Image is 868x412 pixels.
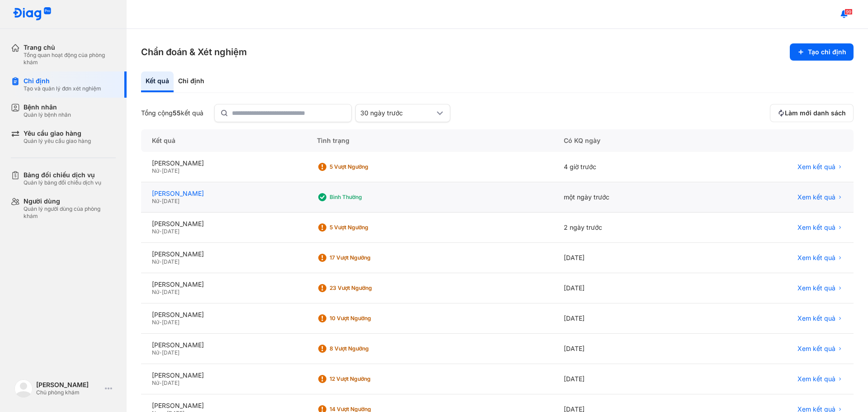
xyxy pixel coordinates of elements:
[785,109,846,117] span: Làm mới danh sách
[152,220,295,228] div: [PERSON_NAME]
[24,77,101,85] div: Chỉ định
[162,228,179,235] span: [DATE]
[553,364,704,394] div: [DATE]
[330,194,402,201] div: Bình thường
[553,243,704,273] div: [DATE]
[159,228,162,235] span: -
[553,273,704,303] div: [DATE]
[797,375,835,383] span: Xem kết quả
[553,213,704,243] div: 2 ngày trước
[24,179,101,186] div: Quản lý bảng đối chiếu dịch vụ
[152,189,295,198] div: [PERSON_NAME]
[173,109,181,117] span: 55
[152,198,159,204] span: Nữ
[797,345,835,353] span: Xem kết quả
[159,319,162,326] span: -
[797,223,835,232] span: Xem kết quả
[152,289,159,295] span: Nữ
[306,129,553,152] div: Tình trạng
[797,254,835,262] span: Xem kết quả
[162,319,179,326] span: [DATE]
[553,129,704,152] div: Có KQ ngày
[24,137,91,145] div: Quản lý yêu cầu giao hàng
[159,379,162,386] span: -
[152,402,295,410] div: [PERSON_NAME]
[330,315,402,322] div: 10 Vượt ngưỡng
[553,303,704,334] div: [DATE]
[159,349,162,356] span: -
[152,250,295,258] div: [PERSON_NAME]
[141,46,247,58] h3: Chẩn đoán & Xét nghiệm
[152,228,159,235] span: Nữ
[152,258,159,265] span: Nữ
[36,389,101,396] div: Chủ phòng khám
[24,197,116,205] div: Người dùng
[162,289,179,295] span: [DATE]
[360,109,434,117] div: 30 ngày trước
[797,163,835,171] span: Xem kết quả
[844,9,853,15] span: 99
[24,129,91,137] div: Yêu cầu giao hàng
[174,71,209,92] div: Chỉ định
[330,375,402,383] div: 12 Vượt ngưỡng
[770,104,854,122] button: Làm mới danh sách
[152,379,159,386] span: Nữ
[162,258,179,265] span: [DATE]
[152,319,159,326] span: Nữ
[790,43,854,61] button: Tạo chỉ định
[24,171,101,179] div: Bảng đối chiếu dịch vụ
[24,43,116,52] div: Trang chủ
[13,7,52,21] img: logo
[152,371,295,379] div: [PERSON_NAME]
[553,152,704,182] div: 4 giờ trước
[330,254,402,261] div: 17 Vượt ngưỡng
[159,258,162,265] span: -
[24,111,71,118] div: Quản lý bệnh nhân
[141,71,174,92] div: Kết quả
[24,52,116,66] div: Tổng quan hoạt động của phòng khám
[152,341,295,349] div: [PERSON_NAME]
[330,163,402,170] div: 5 Vượt ngưỡng
[553,334,704,364] div: [DATE]
[159,198,162,204] span: -
[330,224,402,231] div: 5 Vượt ngưỡng
[159,289,162,295] span: -
[162,198,179,204] span: [DATE]
[36,381,101,389] div: [PERSON_NAME]
[162,167,179,174] span: [DATE]
[141,109,203,117] div: Tổng cộng kết quả
[14,379,33,398] img: logo
[330,284,402,292] div: 23 Vượt ngưỡng
[797,314,835,322] span: Xem kết quả
[152,311,295,319] div: [PERSON_NAME]
[797,193,835,201] span: Xem kết quả
[152,280,295,289] div: [PERSON_NAME]
[152,167,159,174] span: Nữ
[553,182,704,213] div: một ngày trước
[330,345,402,352] div: 8 Vượt ngưỡng
[162,349,179,356] span: [DATE]
[159,167,162,174] span: -
[24,205,116,220] div: Quản lý người dùng của phòng khám
[152,349,159,356] span: Nữ
[162,379,179,386] span: [DATE]
[797,284,835,292] span: Xem kết quả
[24,103,71,111] div: Bệnh nhân
[24,85,101,92] div: Tạo và quản lý đơn xét nghiệm
[141,129,306,152] div: Kết quả
[152,159,295,167] div: [PERSON_NAME]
